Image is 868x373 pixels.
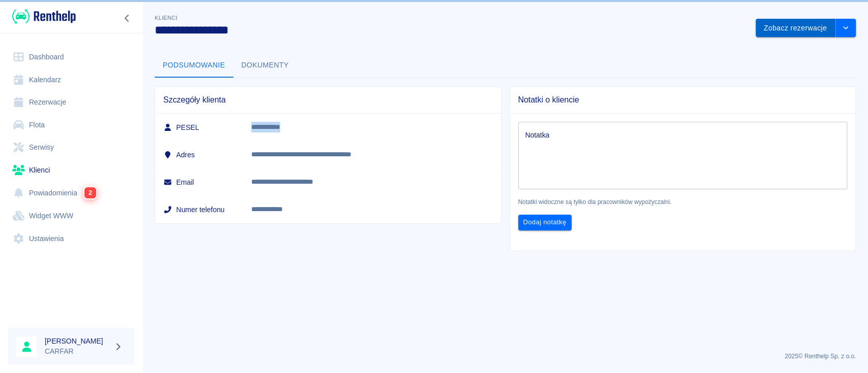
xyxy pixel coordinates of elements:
span: 2 [84,187,97,198]
a: Kalendarz [8,69,135,91]
h6: [PERSON_NAME] [45,336,110,346]
span: Klienci [155,15,177,21]
span: Szczegóły klienta [163,95,493,105]
button: Zobacz rezerwacje [756,19,835,38]
img: Renthelp logo [12,8,76,25]
h6: Numer telefonu [163,205,235,215]
a: Dashboard [8,46,135,69]
p: 2025 © Renthelp Sp. z o.o. [155,352,856,361]
p: CARFAR [45,346,110,357]
span: Notatki o kliencie [518,95,848,105]
button: Dodaj notatkę [518,215,572,230]
h6: PESEL [163,122,235,132]
button: Dokumenty [233,53,297,78]
a: Ustawienia [8,227,135,250]
a: Serwisy [8,136,135,159]
h6: Adres [163,150,235,160]
button: Zwiń nawigację [119,12,135,25]
button: drop-down [835,19,856,38]
a: Powiadomienia2 [8,181,135,205]
h6: Email [163,177,235,187]
button: Podsumowanie [155,53,233,78]
a: Klienci [8,159,135,182]
a: Widget WWW [8,205,135,227]
p: Notatki widoczne są tylko dla pracowników wypożyczalni. [518,197,848,207]
a: Renthelp logo [8,8,76,25]
a: Flota [8,114,135,137]
a: Rezerwacje [8,91,135,114]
